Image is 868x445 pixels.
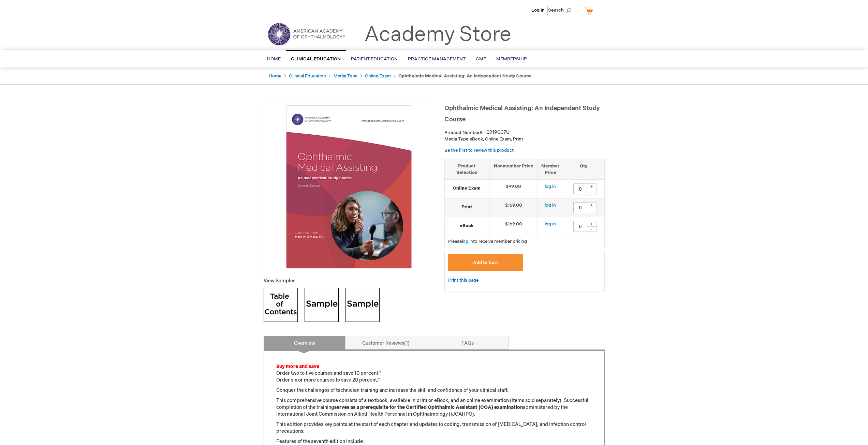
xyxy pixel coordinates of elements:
p: Features of the seventh edition include: [276,438,592,445]
a: Customer Reviews1 [345,336,427,350]
th: Member Price [538,159,563,179]
p: eBook, Online Exam, Print [444,136,605,143]
span: Search [548,3,574,17]
span: CME [476,56,486,62]
span: Home [267,56,281,62]
strong: Product Number [444,130,484,135]
div: - [587,226,597,232]
span: Ophthalmic Medical Assisting: An Independent Study Course [444,105,600,123]
a: log in [462,239,473,244]
span: 1 [404,340,410,346]
p: Conquer the challenges of technician training and increase the skill and confidence of your clini... [276,387,592,394]
input: Qty [573,202,587,213]
div: + [587,183,597,189]
span: Please to receive member pricing [448,239,527,244]
button: Add to Cart [448,254,523,271]
a: Home [269,73,281,79]
a: Online Exam [365,73,391,79]
a: Media Type [334,73,357,79]
a: Clinical Education [289,73,326,79]
a: Log In [531,8,545,13]
input: Qty [573,221,587,232]
div: + [587,221,597,227]
img: Click to view [345,288,380,322]
img: Ophthalmic Medical Assisting: An Independent Study Course [267,105,430,268]
strong: Ophthalmic Medical Assisting: An Independent Study Course [398,73,532,79]
span: Practice Management [408,56,466,62]
td: $169.00 [489,198,538,217]
strong: Print [448,204,486,210]
th: Qty [563,159,604,179]
a: log in [545,203,556,208]
p: This comprehensive course consists of a textbook, available in print or eBook, and an online exam... [276,397,592,418]
a: Academy Store [364,23,511,47]
font: Buy more and save [276,364,319,369]
img: Click to view [305,288,339,322]
td: $99.00 [489,180,538,198]
p: Order two to five courses and save 10 percent.* Order six or more courses to save 20 percent.* [276,363,592,384]
a: Overview [264,336,345,350]
a: FAQs [427,336,509,350]
p: View Samples [264,278,434,284]
strong: Media Type: [444,136,470,142]
div: - [587,189,597,194]
a: Be the first to review this product [444,148,514,153]
input: Qty [573,183,587,194]
strong: serves as a prerequisite for the Certified Ophthalmic Assistant (COA) examination [334,404,523,410]
th: Nonmember Price [489,159,538,179]
a: Print this page [448,276,479,285]
a: log in [545,184,556,189]
td: $169.00 [489,217,538,236]
div: 0219007U [486,129,510,136]
strong: eBook [448,223,486,229]
th: Product Selection [445,159,489,179]
span: Membership [496,56,527,62]
strong: Online Exam [448,185,486,192]
a: log in [545,221,556,227]
span: Clinical Education [291,56,341,62]
img: Click to view [264,288,298,322]
span: Patient Education [351,56,398,62]
span: Add to Cart [473,260,498,265]
div: - [587,208,597,213]
div: + [587,202,597,208]
p: This edition provides key points at the start of each chapter and updates to coding, transmission... [276,421,592,435]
